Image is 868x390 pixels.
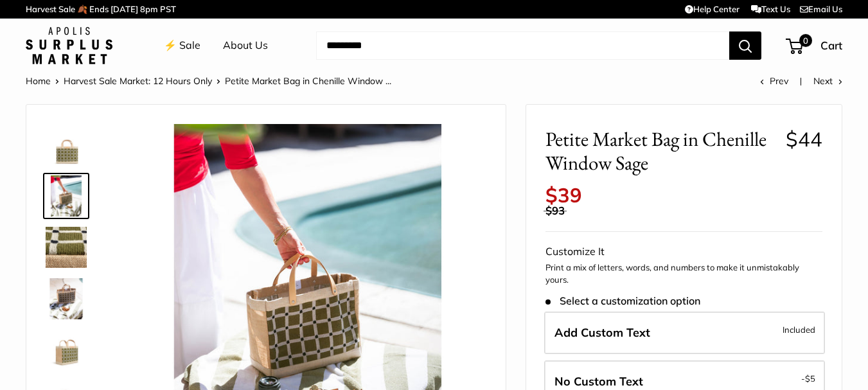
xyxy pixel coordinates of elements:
span: No Custom Text [554,374,643,389]
a: Petite Market Bag in Chenille Window Sage [43,121,89,168]
a: ⚡️ Sale [164,36,200,55]
a: Harvest Sale Market: 12 Hours Only [64,75,212,87]
a: Home [26,75,51,87]
span: - [801,371,815,386]
a: Prev [760,75,788,87]
span: 0 [799,34,812,47]
span: $44 [786,127,822,152]
a: Petite Market Bag in Chenille Window Sage [43,173,89,219]
span: Included [783,322,815,337]
span: $93 [545,204,565,217]
label: Add Custom Text [544,312,825,354]
a: Petite Market Bag in Chenille Window Sage [43,327,89,373]
p: Print a mix of letters, words, and numbers to make it unmistakably yours. [545,261,822,287]
span: Petite Market Bag in Chenille Window Sage [545,127,776,175]
span: $39 [545,182,582,208]
a: Text Us [751,4,790,14]
span: Cart [820,39,842,52]
img: Apolis: Surplus Market [26,27,112,64]
a: 0 Cart [787,35,842,56]
a: Petite Market Bag in Chenille Window Sage [43,224,89,270]
img: Petite Market Bag in Chenille Window Sage [46,175,87,217]
a: Petite Market Bag in Chenille Window Sage [43,276,89,322]
img: Petite Market Bag in Chenille Window Sage [46,330,87,371]
a: Help Center [685,4,740,14]
span: Add Custom Text [554,325,650,340]
div: Customize It [545,242,822,261]
img: Petite Market Bag in Chenille Window Sage [46,124,87,165]
button: Search [729,31,761,60]
span: $5 [805,373,815,384]
a: About Us [223,36,268,55]
input: Search... [316,31,729,60]
nav: Breadcrumb [26,73,391,89]
img: Petite Market Bag in Chenille Window Sage [46,278,87,319]
span: Select a customization option [545,295,700,307]
img: Petite Market Bag in Chenille Window Sage [46,227,87,268]
a: Next [813,75,842,87]
a: Email Us [800,4,842,14]
span: Petite Market Bag in Chenille Window ... [225,75,391,87]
